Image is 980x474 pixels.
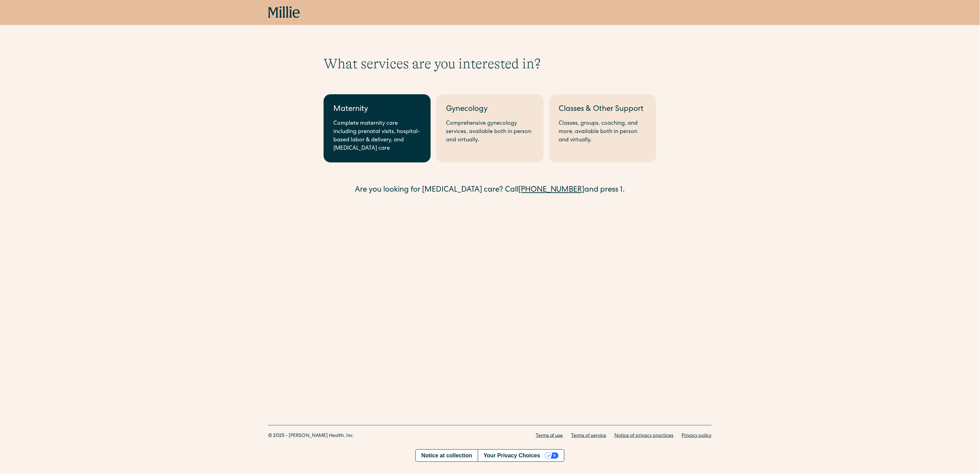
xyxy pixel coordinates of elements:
a: Classes & Other SupportClasses, groups, coaching, and more, available both in person and virtually. [549,94,656,163]
a: Notice at collection [416,450,478,462]
a: MaternityComplete maternity care including prenatal visits, hospital-based labor & delivery, and ... [324,94,431,163]
div: Maternity [333,104,421,115]
a: Terms of service [571,432,606,440]
div: Gynecology [446,104,534,115]
h1: What services are you interested in? [324,55,656,72]
div: Classes, groups, coaching, and more, available both in person and virtually. [559,120,647,144]
a: Notice of privacy practices [615,432,674,440]
a: Privacy policy [682,432,712,440]
div: Complete maternity care including prenatal visits, hospital-based labor & delivery, and [MEDICAL_... [333,120,421,153]
div: © 2025 - [PERSON_NAME] Health, Inc. [268,432,354,440]
a: GynecologyComprehensive gynecology services, available both in person and virtually. [436,94,543,163]
div: Comprehensive gynecology services, available both in person and virtually. [446,120,534,144]
a: [PHONE_NUMBER] [518,186,585,194]
a: Terms of use [536,432,563,440]
div: Are you looking for [MEDICAL_DATA] care? Call and press 1. [324,185,656,196]
button: Your Privacy Choices [478,450,564,462]
div: Classes & Other Support [559,104,647,115]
